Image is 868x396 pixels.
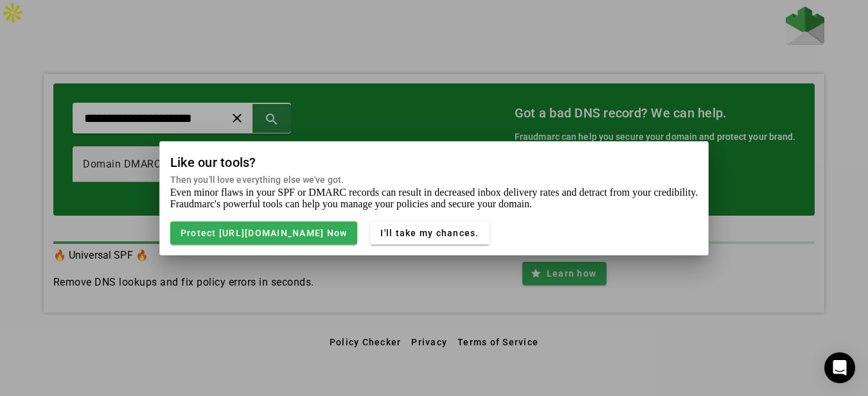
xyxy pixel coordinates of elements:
[170,221,358,245] button: Protect [URL][DOMAIN_NAME] Now
[824,352,855,383] div: Open Intercom Messenger
[170,152,344,173] mat-card-title: Like our tools?
[181,228,348,238] span: Protect [URL][DOMAIN_NAME] Now
[160,187,708,255] mat-card-content: Even minor flaws in your SPF or DMARC records can result in decreased inbox delivery rates and de...
[380,228,479,238] span: I'll take my chances.
[170,173,344,187] mat-card-subtitle: Then you'll love everything else we've got.
[370,221,489,245] button: I'll take my chances.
